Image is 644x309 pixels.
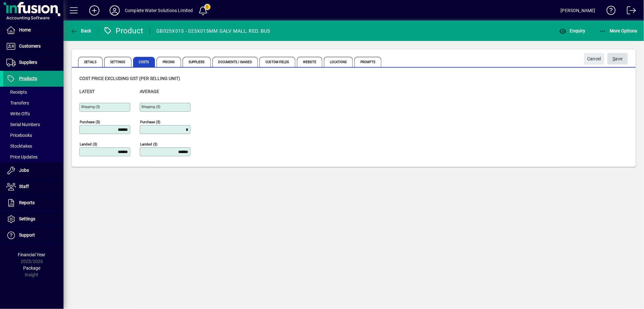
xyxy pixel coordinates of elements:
[23,265,40,271] span: Package
[607,53,628,64] button: Save
[80,120,100,124] mat-label: Purchase ($)
[19,200,35,205] span: Reports
[133,57,155,67] span: Costs
[79,76,180,81] span: Cost price excluding GST (per selling unit)
[81,104,100,109] mat-label: Shipping ($)
[80,142,97,146] mat-label: Landed ($)
[6,122,40,127] span: Serial Numbers
[141,104,160,109] mat-label: Shipping ($)
[157,57,181,67] span: Pricing
[622,1,636,22] a: Logout
[3,55,64,71] a: Suppliers
[212,57,258,67] span: Documents / Images
[19,216,35,221] span: Settings
[6,154,37,159] span: Price Updates
[70,28,91,33] span: Back
[613,56,615,61] span: S
[324,57,353,67] span: Locations
[19,27,31,32] span: Home
[3,227,64,243] a: Support
[3,22,64,38] a: Home
[3,163,64,178] a: Jobs
[69,25,93,37] button: Back
[183,57,211,67] span: Suppliers
[3,141,64,151] a: Stocktakes
[6,111,30,116] span: Write Offs
[3,211,64,227] a: Settings
[3,195,64,211] a: Reports
[587,54,601,64] span: Cancel
[584,53,604,64] button: Cancel
[3,119,64,130] a: Serial Numbers
[140,120,160,124] mat-label: Purchase ($)
[19,232,35,238] span: Support
[354,57,381,67] span: Prompts
[561,5,595,16] div: [PERSON_NAME]
[3,97,64,108] a: Transfers
[613,54,623,64] span: ave
[3,38,64,54] a: Customers
[3,151,64,162] a: Price Updates
[3,87,64,97] a: Receipts
[19,60,37,65] span: Suppliers
[602,1,616,22] a: Knowledge Base
[64,25,98,37] app-page-header-button: Back
[297,57,323,67] span: Website
[6,90,27,95] span: Receipts
[3,108,64,119] a: Write Offs
[557,25,587,37] button: Enquiry
[156,26,270,36] div: GB025X015 - 025X015MM GALV MALL. RED. BUS
[6,133,32,138] span: Pricebooks
[6,100,29,105] span: Transfers
[140,142,158,146] mat-label: Landed ($)
[78,57,103,67] span: Details
[18,252,46,257] span: Financial Year
[19,44,41,49] span: Customers
[6,144,32,149] span: Stocktakes
[559,28,585,33] span: Enquiry
[125,5,193,16] div: Complete Water Solutions Limited
[84,5,104,16] button: Add
[140,89,159,94] span: Average
[79,89,95,94] span: Latest
[3,179,64,195] a: Staff
[103,26,144,36] div: Product
[259,57,295,67] span: Custom Fields
[19,168,29,173] span: Jobs
[3,130,64,141] a: Pricebooks
[599,28,638,33] span: More Options
[597,25,639,37] button: More Options
[104,5,125,16] button: Profile
[19,76,37,81] span: Products
[19,184,29,189] span: Staff
[104,57,131,67] span: Settings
